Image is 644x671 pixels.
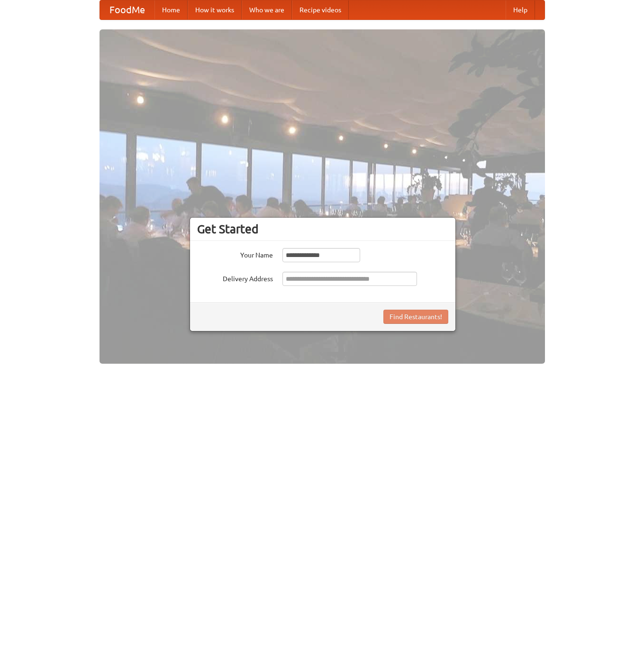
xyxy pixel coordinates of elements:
[154,0,188,19] a: Home
[197,222,448,236] h3: Get Started
[100,0,154,19] a: FoodMe
[242,0,292,19] a: Who we are
[383,310,448,324] button: Find Restaurants!
[506,0,535,19] a: Help
[188,0,242,19] a: How it works
[197,248,273,260] label: Your Name
[197,272,273,284] label: Delivery Address
[292,0,349,19] a: Recipe videos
